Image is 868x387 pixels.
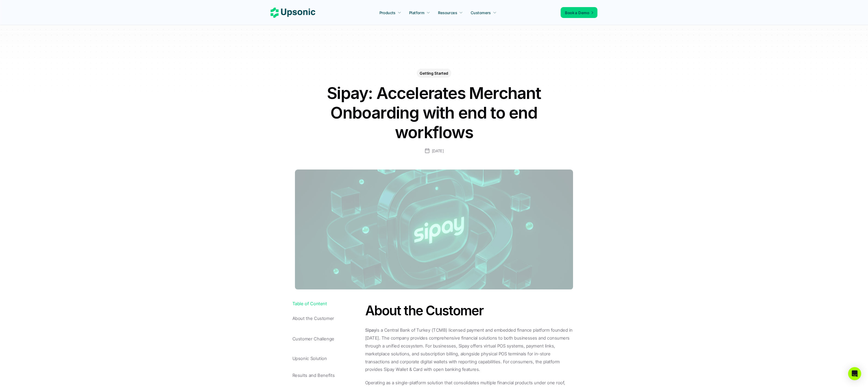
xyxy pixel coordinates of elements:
[471,10,491,16] p: Customers
[565,10,589,16] p: Book a Demo
[848,367,861,380] div: Open Intercom Messenger
[409,10,424,16] p: Platform
[420,70,448,76] p: Getting Started
[293,350,363,368] a: Upsonic Solution
[365,301,576,320] h2: About the Customer
[365,327,376,333] strong: Sipay
[293,331,363,348] a: Customer Challenge
[376,8,404,17] a: Products
[293,356,363,361] p: Upsonic Solution
[293,373,363,378] p: Results and Benefits
[365,326,576,373] p: is a Central Bank of Turkey (TCMB) licensed payment and embedded finance platform founded in [DAT...
[293,371,363,381] a: Results and Benefits
[438,10,457,16] p: Resources
[325,83,543,142] h1: Sipay: Accelerates Merchant Onboarding with end to end workflows
[293,316,363,321] p: About the Customer
[293,301,363,307] a: Table of Content
[379,10,395,16] p: Products
[432,147,444,154] p: [DATE]
[293,337,363,342] p: Customer Challenge
[293,309,363,329] a: About the Customer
